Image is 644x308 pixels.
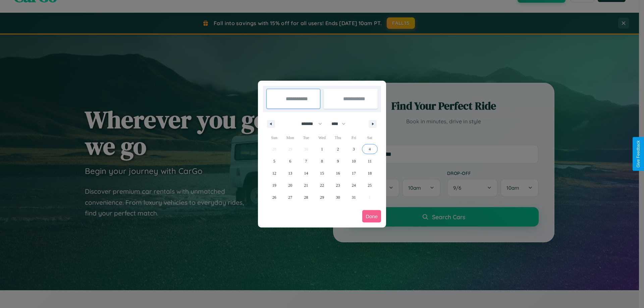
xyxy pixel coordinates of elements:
[352,191,356,203] span: 31
[362,143,378,155] button: 4
[282,155,298,167] button: 6
[369,143,371,155] span: 4
[304,191,308,203] span: 28
[304,167,308,179] span: 14
[272,191,276,203] span: 26
[336,191,340,203] span: 30
[352,155,356,167] span: 10
[352,179,356,191] span: 24
[298,155,314,167] button: 7
[330,132,346,143] span: Thu
[346,191,362,203] button: 31
[362,210,381,223] button: Done
[368,167,372,179] span: 18
[320,179,324,191] span: 22
[362,132,378,143] span: Sat
[362,179,378,191] button: 25
[266,167,282,179] button: 12
[330,167,346,179] button: 16
[273,155,275,167] span: 5
[289,155,291,167] span: 6
[330,191,346,203] button: 30
[368,179,372,191] span: 25
[305,155,307,167] span: 7
[282,167,298,179] button: 13
[346,143,362,155] button: 3
[314,132,330,143] span: Wed
[288,167,292,179] span: 13
[336,167,340,179] span: 16
[330,143,346,155] button: 2
[321,155,323,167] span: 8
[346,179,362,191] button: 24
[353,143,355,155] span: 3
[362,167,378,179] button: 18
[330,179,346,191] button: 23
[304,179,308,191] span: 21
[368,155,372,167] span: 11
[337,143,339,155] span: 2
[288,179,292,191] span: 20
[320,167,324,179] span: 15
[266,132,282,143] span: Sun
[330,155,346,167] button: 9
[321,143,323,155] span: 1
[320,191,324,203] span: 29
[314,155,330,167] button: 8
[314,143,330,155] button: 1
[266,155,282,167] button: 5
[298,191,314,203] button: 28
[282,132,298,143] span: Mon
[298,167,314,179] button: 14
[352,167,356,179] span: 17
[314,179,330,191] button: 22
[282,191,298,203] button: 27
[346,155,362,167] button: 10
[337,155,339,167] span: 9
[266,191,282,203] button: 26
[266,179,282,191] button: 19
[272,179,276,191] span: 19
[288,191,292,203] span: 27
[272,167,276,179] span: 12
[336,179,340,191] span: 23
[362,155,378,167] button: 11
[298,132,314,143] span: Tue
[314,191,330,203] button: 29
[346,132,362,143] span: Fri
[636,140,641,168] div: Give Feedback
[298,179,314,191] button: 21
[282,179,298,191] button: 20
[314,167,330,179] button: 15
[346,167,362,179] button: 17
